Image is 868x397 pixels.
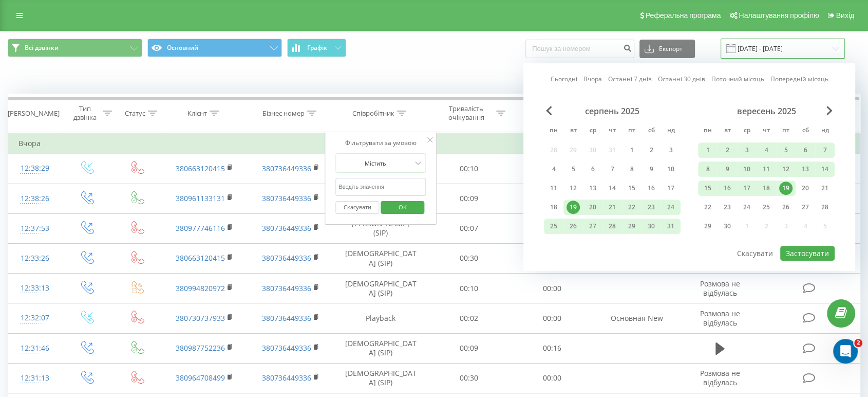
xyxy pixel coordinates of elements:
[700,309,740,328] span: Розмова не відбулась
[760,201,773,214] div: 25
[639,40,695,58] button: Експорт
[176,253,225,263] a: 380663120415
[779,143,792,157] div: 5
[661,200,681,215] div: нд 24 серп 2025 р.
[625,201,638,214] div: 22
[18,219,51,239] div: 12:37:53
[176,373,225,383] a: 380964708499
[262,283,311,293] a: 380736449336
[644,123,659,139] abbr: субота
[544,106,681,116] div: серпень 2025
[334,243,427,273] td: [DEMOGRAPHIC_DATA] (SIP)
[511,363,594,393] td: 00:00
[664,220,677,233] div: 31
[779,201,792,214] div: 26
[698,200,718,215] div: пн 22 вер 2025 р.
[701,201,714,214] div: 22
[776,142,796,158] div: пт 5 вер 2025 р.
[661,142,681,158] div: нд 3 серп 2025 р.
[427,303,511,333] td: 00:02
[739,11,819,20] span: Налаштування профілю
[147,39,282,57] button: Основний
[737,181,757,196] div: ср 17 вер 2025 р.
[262,343,311,353] a: 380736449336
[583,161,602,177] div: ср 6 серп 2025 р.
[701,143,714,157] div: 1
[720,123,735,139] abbr: вівторок
[335,201,379,214] button: Скасувати
[511,213,594,243] td: 00:00
[335,178,426,196] input: Введіть значення
[760,143,773,157] div: 4
[18,189,51,209] div: 12:38:26
[525,40,634,58] input: Пошук за номером
[815,161,835,177] div: нд 14 вер 2025 р.
[18,158,51,178] div: 12:38:29
[262,109,305,118] div: Бізнес номер
[608,75,652,84] a: Останні 7 днів
[776,181,796,196] div: пт 19 вер 2025 р.
[622,219,641,234] div: пт 29 серп 2025 р.
[586,201,599,214] div: 20
[625,143,638,157] div: 1
[711,75,764,84] a: Поточний місяць
[605,123,620,139] abbr: четвер
[737,161,757,177] div: ср 10 вер 2025 р.
[511,154,594,184] td: 00:00
[737,142,757,158] div: ср 3 вер 2025 р.
[700,279,740,298] span: Розмова не відбулась
[586,220,599,233] div: 27
[544,200,563,215] div: пн 18 серп 2025 р.
[698,161,718,177] div: пн 8 вер 2025 р.
[427,274,511,303] td: 00:10
[658,75,705,84] a: Останні 30 днів
[740,143,753,157] div: 3
[836,11,854,20] span: Вихід
[701,163,714,176] div: 8
[586,182,599,195] div: 13
[779,182,792,195] div: 19
[622,142,641,158] div: пт 1 серп 2025 р.
[563,161,583,177] div: вт 5 серп 2025 р.
[663,123,678,139] abbr: неділя
[799,182,812,195] div: 20
[641,219,661,234] div: сб 30 серп 2025 р.
[602,219,622,234] div: чт 28 серп 2025 р.
[352,109,394,118] div: Співробітник
[625,182,638,195] div: 15
[262,164,311,173] a: 380736449336
[567,220,580,233] div: 26
[740,182,753,195] div: 17
[427,363,511,393] td: 00:30
[439,104,494,122] div: Тривалість очікування
[176,193,225,203] a: 380961133131
[388,199,417,215] span: OK
[661,181,681,196] div: нд 17 серп 2025 р.
[740,163,753,176] div: 10
[567,182,580,195] div: 12
[18,278,51,298] div: 12:33:13
[799,163,812,176] div: 13
[641,161,661,177] div: сб 9 серп 2025 р.
[18,248,51,268] div: 12:33:26
[381,201,424,214] button: OK
[334,363,427,393] td: [DEMOGRAPHIC_DATA] (SIP)
[18,368,51,388] div: 12:31:13
[594,303,680,333] td: Основная New
[817,123,833,139] abbr: неділя
[799,143,812,157] div: 6
[511,184,594,213] td: 00:33
[427,243,511,273] td: 00:30
[818,143,832,157] div: 7
[125,109,145,118] div: Статус
[427,213,511,243] td: 00:07
[8,109,60,118] div: [PERSON_NAME]
[563,200,583,215] div: вт 19 серп 2025 р.
[757,181,776,196] div: чт 18 вер 2025 р.
[567,201,580,214] div: 19
[718,142,737,158] div: вт 2 вер 2025 р.
[740,201,753,214] div: 24
[334,303,427,333] td: Playback
[641,142,661,158] div: сб 2 серп 2025 р.
[645,220,658,233] div: 30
